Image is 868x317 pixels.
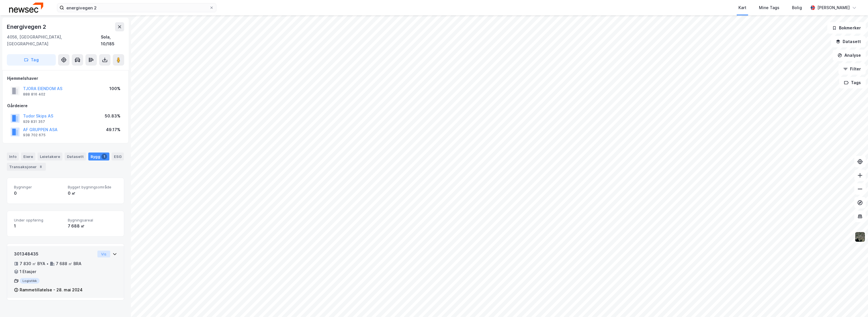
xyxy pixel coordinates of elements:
div: Eiere [21,153,35,160]
button: Tag [7,54,56,66]
div: Bolig [792,4,802,11]
div: 938 702 675 [23,133,46,137]
span: Under oppføring [14,218,63,223]
div: 1 Etasjer [20,268,36,275]
button: Filter [838,63,866,75]
div: 0 ㎡ [68,190,117,197]
img: newsec-logo.f6e21ccffca1b3a03d2d.png [9,3,43,13]
div: Leietakere [38,153,62,160]
button: Vis [97,251,110,257]
div: 100% [109,85,120,92]
div: [PERSON_NAME] [817,4,850,11]
iframe: Chat Widget [840,290,868,317]
div: 49.17% [106,126,120,133]
div: ESG [112,153,124,160]
div: Energivegen 2 [7,22,47,31]
div: Kart [738,4,746,11]
div: Mine Tags [759,4,779,11]
div: Rammetillatelse - 28. mai 2024 [20,286,83,293]
button: Bokmerker [827,22,866,34]
span: Bygningsareal [68,218,117,223]
div: Datasett [65,153,86,160]
div: Kontrollprogram for chat [840,290,868,317]
div: 888 816 402 [23,92,45,97]
div: 1 [14,223,63,229]
div: 0 [14,190,63,197]
div: 7 688 ㎡ [68,223,117,229]
button: Analyse [833,50,866,61]
button: Datasett [831,36,866,47]
div: Sola, 10/185 [101,34,124,47]
div: Info [7,153,19,160]
div: Hjemmelshaver [7,75,124,82]
div: Gårdeiere [7,102,124,109]
div: • [46,261,49,266]
span: Bygget bygningsområde [68,185,117,190]
div: 4056, [GEOGRAPHIC_DATA], [GEOGRAPHIC_DATA] [7,34,101,47]
div: 7 688 ㎡ BRA [56,260,81,267]
span: Bygninger [14,185,63,190]
div: 50.83% [105,113,120,119]
input: Søk på adresse, matrikkel, gårdeiere, leietakere eller personer [64,3,209,12]
div: 7 830 ㎡ BYA [20,260,45,267]
div: 301348435 [14,251,95,257]
div: Transaksjoner [7,163,46,171]
div: 8 [38,164,44,170]
div: 1 [101,154,107,159]
button: Tags [839,77,866,88]
div: Bygg [88,153,109,160]
img: 9k= [855,231,865,242]
div: 929 831 357 [23,119,45,124]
